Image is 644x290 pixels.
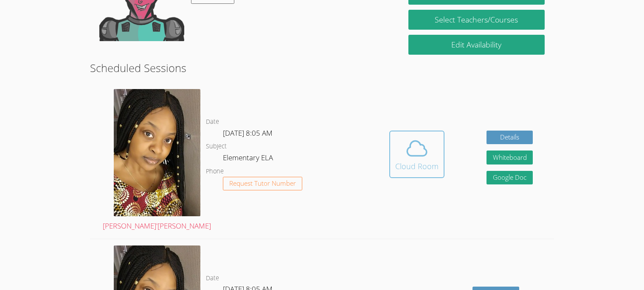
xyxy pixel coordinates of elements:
dt: Subject [206,141,227,152]
span: Request Tutor Number [229,180,296,187]
span: [DATE] 8:05 AM [223,128,273,138]
button: Request Tutor Number [223,177,302,191]
img: avatar.png [114,89,200,216]
dt: Date [206,273,219,284]
a: Edit Availability [408,35,544,55]
h2: Scheduled Sessions [90,60,554,76]
a: Details [487,131,533,145]
a: Select Teachers/Courses [408,10,544,30]
a: [PERSON_NAME]'[PERSON_NAME] [103,89,211,232]
dt: Phone [206,166,224,177]
div: Cloud Room [395,160,439,172]
dt: Date [206,117,219,127]
button: Cloud Room [389,131,444,178]
a: Google Doc [487,171,533,185]
dd: Elementary ELA [223,152,275,166]
button: Whiteboard [487,151,533,165]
